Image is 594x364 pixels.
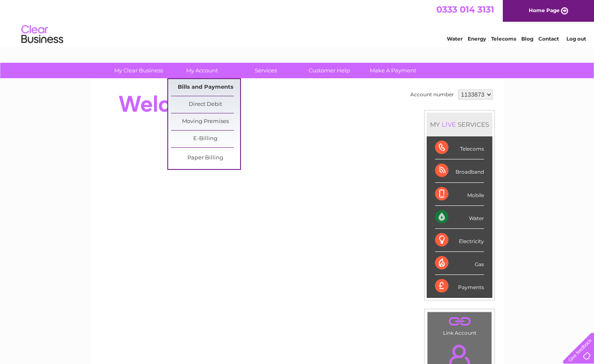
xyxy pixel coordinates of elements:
[427,312,492,338] td: Link Account
[436,4,494,15] a: 0333 014 3131
[171,150,240,167] a: Paper Billing
[521,36,533,42] a: Blog
[468,36,486,42] a: Energy
[435,159,484,182] div: Broadband
[168,63,237,78] a: My Account
[295,63,364,78] a: Customer Help
[435,183,484,206] div: Mobile
[435,136,484,159] div: Telecoms
[566,36,586,42] a: Log out
[104,63,173,78] a: My Clear Business
[358,63,428,78] a: Make A Payment
[21,22,64,47] img: logo.png
[171,79,240,96] a: Bills and Payments
[231,63,300,78] a: Services
[435,275,484,297] div: Payments
[538,36,559,42] a: Contact
[440,120,458,128] div: LIVE
[491,36,516,42] a: Telecoms
[427,113,492,136] div: MY SERVICES
[100,5,495,41] div: Clear Business is a trading name of Verastar Limited (registered in [GEOGRAPHIC_DATA] No. 3667643...
[447,36,463,42] a: Water
[171,96,240,113] a: Direct Debit
[435,229,484,252] div: Electricity
[435,206,484,229] div: Water
[171,131,240,147] a: E-Billing
[408,87,456,102] td: Account number
[430,314,489,329] a: .
[171,113,240,130] a: Moving Premises
[435,252,484,275] div: Gas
